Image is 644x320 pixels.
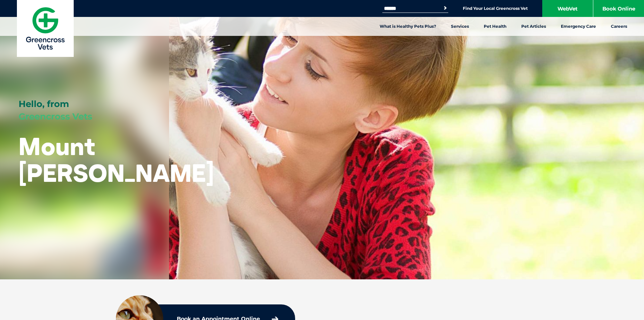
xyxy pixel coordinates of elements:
span: Hello, from [19,99,69,109]
a: Find Your Local Greencross Vet [463,6,528,11]
button: Search [442,5,449,12]
a: Careers [603,17,635,36]
a: What is Healthy Pets Plus? [372,17,444,36]
a: Pet Health [476,17,514,36]
a: Emergency Care [553,17,603,36]
h1: Mount [PERSON_NAME] [19,133,214,186]
a: Services [444,17,476,36]
span: Greencross Vets [19,111,92,122]
a: Pet Articles [514,17,553,36]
